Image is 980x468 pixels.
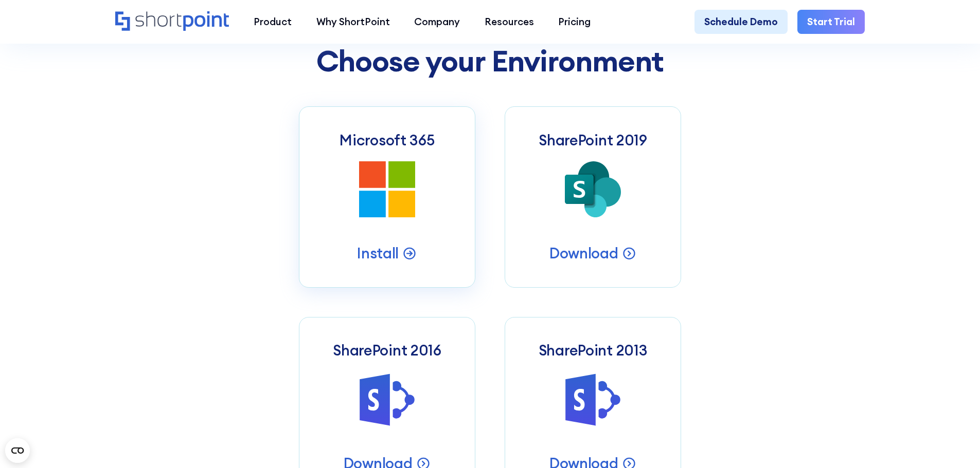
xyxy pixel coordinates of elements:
p: Install [357,244,399,263]
h3: SharePoint 2019 [539,132,647,149]
a: Resources [472,10,546,34]
a: Company [402,10,472,34]
div: Company [414,14,460,29]
a: Pricing [546,10,603,34]
a: Why ShortPoint [304,10,402,34]
a: Schedule Demo [694,10,788,34]
div: Pricing [558,14,591,29]
div: Why ShortPoint [316,14,390,29]
a: Start Trial [797,10,865,34]
button: Open CMP widget [5,438,30,463]
p: Download [549,244,618,263]
div: Resources [485,14,534,29]
div: Product [254,14,292,29]
h2: Choose your Environment [299,45,681,77]
iframe: Chat Widget [795,349,980,468]
h3: SharePoint 2013 [539,342,648,359]
a: SharePoint 2019Download [505,106,681,287]
a: Home [115,11,229,32]
h3: Microsoft 365 [340,132,434,149]
a: Microsoft 365Install [299,106,475,287]
h3: SharePoint 2016 [333,342,441,359]
a: Product [241,10,304,34]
